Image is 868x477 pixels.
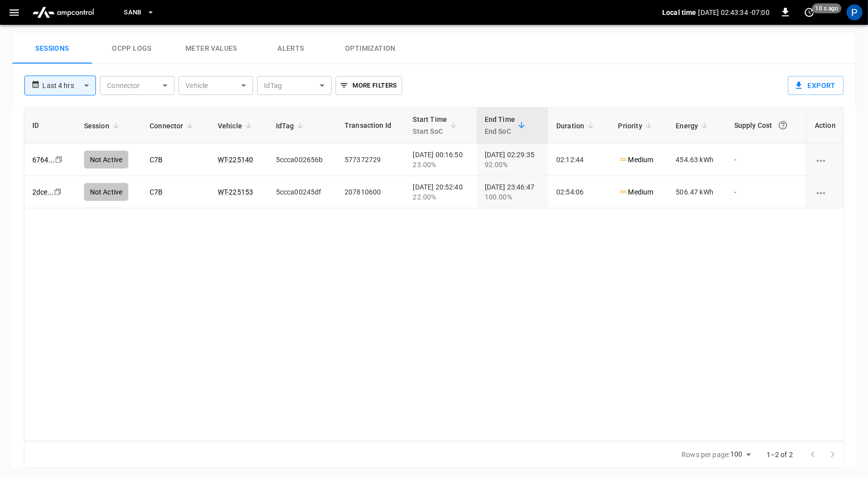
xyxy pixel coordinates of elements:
[251,32,331,64] button: Alerts
[337,144,405,176] td: 577372729
[42,76,96,95] div: Last 4 hrs
[734,116,798,134] div: Supply Cost
[84,183,129,201] div: Not Active
[815,155,836,165] div: charging session options
[668,144,726,176] td: 454.63 kWh
[24,107,76,144] th: ID
[548,144,610,176] td: 02:12:44
[548,176,610,208] td: 02:54:06
[150,120,196,132] span: Connector
[28,3,98,22] img: ampcontrol.io logo
[172,32,251,64] button: Meter Values
[124,7,142,18] span: SanB
[485,113,528,137] span: End TimeEnd SoC
[726,176,806,208] td: -
[24,107,844,441] div: sessions table
[331,32,410,64] button: Optimization
[84,120,122,132] span: Session
[485,182,540,202] div: [DATE] 23:46:47
[92,32,172,64] button: Ocpp logs
[336,76,402,95] button: More Filters
[413,192,469,202] div: 22.00%
[485,192,540,202] div: 100.00%
[413,182,469,202] div: [DATE] 20:52:40
[53,187,63,197] div: copy
[218,188,253,196] a: WT-225153
[698,7,770,17] p: [DATE] 02:43:34 -07:00
[268,176,337,208] td: 5ccca00245df
[413,113,447,137] div: Start Time
[413,125,447,137] p: Start SoC
[788,76,844,95] button: Export
[485,160,540,170] div: 92.00%
[812,3,842,13] span: 10 s ago
[556,120,597,132] span: Duration
[32,188,54,196] a: 2dce...
[485,150,540,170] div: [DATE] 02:29:35
[24,107,844,208] table: sessions table
[337,107,405,144] th: Transaction Id
[150,156,163,164] a: C7B
[218,120,255,132] span: Vehicle
[54,154,64,165] div: copy
[218,156,253,164] a: WT-225140
[485,113,515,137] div: End Time
[413,113,460,137] span: Start TimeStart SoC
[801,4,817,20] button: set refresh interval
[618,155,654,165] p: Medium
[806,107,844,144] th: Action
[485,125,515,137] p: End SoC
[337,176,405,208] td: 207810600
[668,176,726,208] td: 506.47 kWh
[676,120,711,132] span: Energy
[276,120,307,132] span: IdTag
[726,144,806,176] td: -
[268,144,337,176] td: 5ccca002656b
[730,447,754,462] div: 100
[413,160,469,170] div: 23.00%
[618,120,655,132] span: Priority
[150,188,163,196] a: C7B
[662,7,696,17] p: Local time
[767,450,793,460] p: 1–2 of 2
[774,116,792,134] button: The cost of your charging session based on your supply rates
[32,156,55,164] a: 6764...
[84,151,129,169] div: Not Active
[413,150,469,170] div: [DATE] 00:16:50
[847,4,863,20] div: profile-icon
[120,3,159,22] button: SanB
[618,187,654,197] p: Medium
[815,187,836,197] div: charging session options
[12,32,92,64] button: Sessions
[682,450,730,460] p: Rows per page:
